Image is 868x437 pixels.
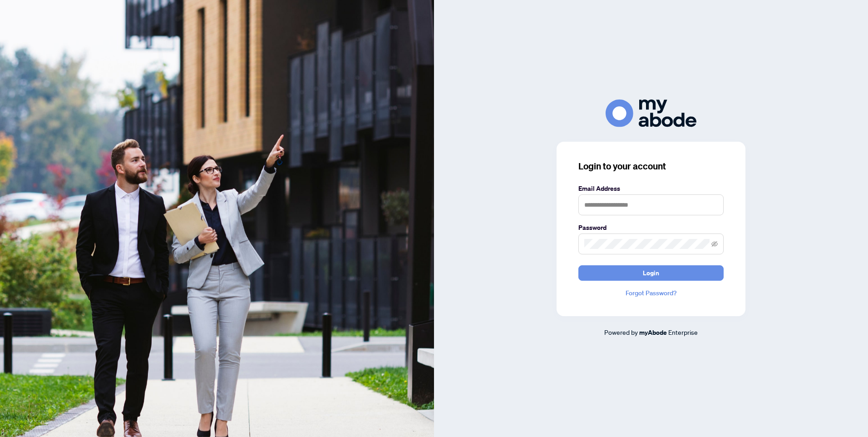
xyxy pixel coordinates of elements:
button: Login [578,265,724,281]
label: Password [578,223,724,233]
span: Powered by [604,328,638,336]
img: ma-logo [606,99,696,127]
span: eye-invisible [711,241,718,247]
span: Enterprise [668,328,698,336]
h3: Login to your account [578,160,724,173]
span: Login [643,266,659,280]
a: myAbode [639,328,667,338]
label: Email Address [578,184,724,194]
a: Forgot Password? [578,288,724,298]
